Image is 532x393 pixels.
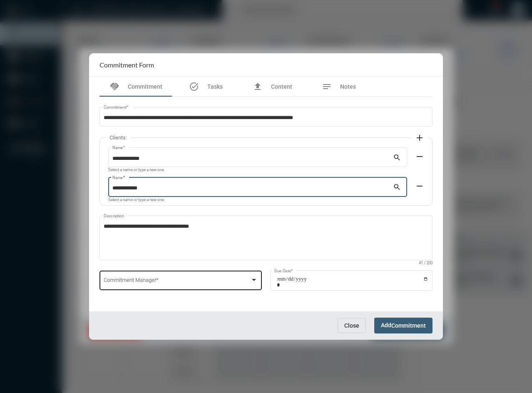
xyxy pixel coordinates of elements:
[99,61,154,69] h2: Commitment Form
[344,322,359,329] span: Close
[381,322,426,328] span: Add
[189,82,199,92] mat-icon: task_alt
[128,83,162,90] span: Commitment
[415,152,425,162] mat-icon: remove
[391,323,426,329] span: Commitment
[415,133,425,143] mat-icon: add
[415,181,425,191] mat-icon: remove
[271,83,292,90] span: Content
[253,82,263,92] mat-icon: file_upload
[322,82,332,92] mat-icon: notes
[374,318,433,333] button: AddCommitment
[207,83,223,90] span: Tasks
[340,83,356,90] span: Notes
[108,168,164,172] mat-hint: Select a name or type a new one
[338,318,366,333] button: Close
[105,134,131,141] label: Clients:
[393,183,403,193] mat-icon: search
[393,153,403,163] mat-icon: search
[109,82,119,92] mat-icon: handshake
[108,198,164,202] mat-hint: Select a name or type a new one
[419,261,433,266] mat-hint: 41 / 200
